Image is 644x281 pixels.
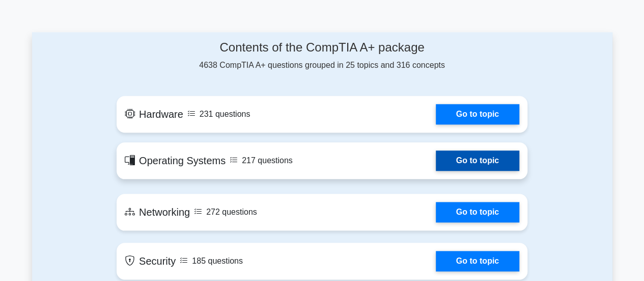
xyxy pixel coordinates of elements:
[436,104,519,124] a: Go to topic
[117,40,527,71] div: 4638 CompTIA A+ questions grouped in 25 topics and 316 concepts
[117,40,527,55] h4: Contents of the CompTIA A+ package
[436,202,519,222] a: Go to topic
[436,150,519,171] a: Go to topic
[436,251,519,271] a: Go to topic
